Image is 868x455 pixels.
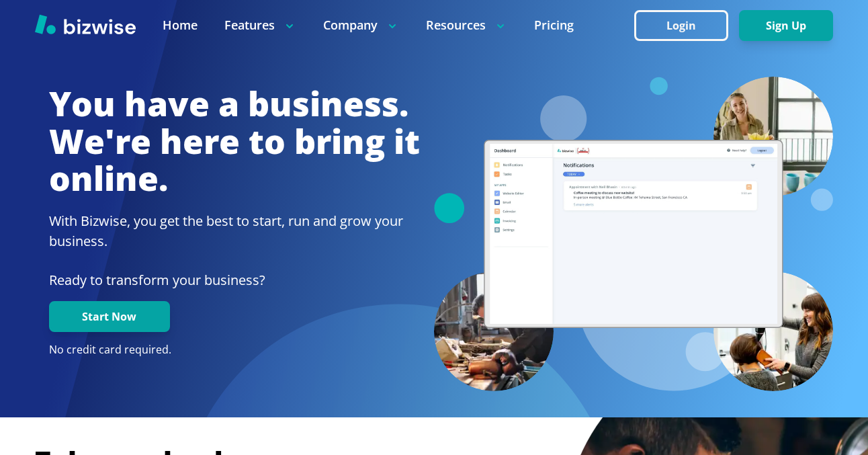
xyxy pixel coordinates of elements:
[49,211,420,251] h2: With Bizwise, you get the best to start, run and grow your business.
[49,343,420,358] p: No credit card required.
[49,270,420,290] p: Ready to transform your business?
[739,10,833,41] button: Sign Up
[35,14,136,34] img: Bizwise Logo
[534,17,574,34] a: Pricing
[426,17,507,34] p: Resources
[634,19,739,32] a: Login
[739,19,833,32] a: Sign Up
[224,17,296,34] p: Features
[49,311,170,323] a: Start Now
[634,10,728,41] button: Login
[163,17,198,34] a: Home
[323,17,399,34] p: Company
[49,301,170,332] button: Start Now
[49,85,420,198] h1: You have a business. We're here to bring it online.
